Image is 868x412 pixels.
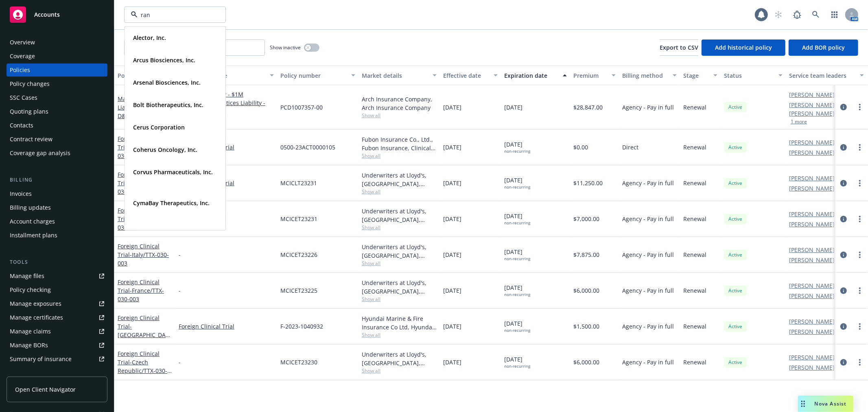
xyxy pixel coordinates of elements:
[727,323,743,330] span: Active
[789,7,805,23] a: Report a Bug
[443,358,461,366] span: [DATE]
[175,66,277,85] button: Lines of coverage
[855,142,865,152] a: more
[10,366,62,379] div: Policy AI ingestions
[362,152,437,159] span: Show all
[724,71,774,80] div: Status
[680,66,721,85] button: Stage
[504,355,530,369] span: [DATE]
[570,66,619,85] button: Premium
[10,50,35,63] div: Coverage
[133,168,213,176] strong: Corvus Pharmaceuticals, Inc.
[786,66,867,85] button: Service team leaders
[855,322,865,331] a: more
[7,270,107,283] a: Manage files
[138,11,209,19] input: Filter by keyword
[10,105,48,118] div: Quoting plans
[789,281,835,290] a: [PERSON_NAME]
[789,317,835,326] a: [PERSON_NAME]
[727,180,743,187] span: Active
[573,179,603,187] span: $11,250.00
[270,44,301,51] span: Show inactive
[280,322,323,331] span: F-2023-1040932
[839,250,848,260] a: circleInformation
[443,143,461,151] span: [DATE]
[280,179,317,187] span: MCICLT23231
[789,39,858,56] button: Add BOR policy
[504,328,530,333] div: non-recurring
[10,311,63,324] div: Manage certificates
[7,50,107,63] a: Coverage
[808,7,824,23] a: Search
[179,250,181,259] span: -
[573,286,599,295] span: $6,000.00
[855,102,865,112] a: more
[855,286,865,296] a: more
[789,245,835,254] a: [PERSON_NAME]
[10,215,55,228] div: Account charges
[179,90,274,99] a: Fiduciary Liability - $1M
[34,11,60,18] span: Accounts
[10,283,51,296] div: Policy checking
[118,103,169,128] span: - $5M D&O/$1M EPL/$1M FID
[683,358,706,366] span: Renewal
[10,339,48,352] div: Manage BORs
[789,210,835,218] a: [PERSON_NAME]
[7,258,107,266] div: Tools
[10,147,70,160] div: Coverage gap analysis
[133,146,197,153] strong: Coherus Oncology, Inc.
[443,103,461,112] span: [DATE]
[798,396,853,412] button: Nova Assist
[789,71,855,80] div: Service team leaders
[179,143,274,151] a: Foreign Clinical Trial
[118,171,170,195] a: Foreign Clinical Trial
[855,214,865,224] a: more
[504,364,530,369] div: non-recurring
[789,174,835,182] a: [PERSON_NAME]
[7,36,107,49] a: Overview
[573,103,603,112] span: $28,847.00
[7,311,107,324] a: Manage certificates
[10,187,32,200] div: Invoices
[7,353,107,366] a: Summary of insurance
[440,66,501,85] button: Effective date
[622,143,638,151] span: Direct
[727,144,743,151] span: Active
[10,353,72,366] div: Summary of insurance
[10,91,37,104] div: SSC Cases
[362,71,428,80] div: Market details
[7,147,107,160] a: Coverage gap analysis
[839,357,848,367] a: circleInformation
[133,199,210,207] strong: CymaBay Therapeutics, Inc.
[443,215,461,223] span: [DATE]
[133,34,166,42] strong: Alector, Inc.
[443,179,461,187] span: [DATE]
[118,71,163,80] div: Policy details
[504,256,530,261] div: non-recurring
[7,215,107,228] a: Account charges
[10,119,33,132] div: Contacts
[118,358,172,383] span: - Czech Republic/TTX-030-003
[362,367,437,374] span: Show all
[179,358,181,366] span: -
[280,143,335,151] span: 0500-23ACT0000105
[118,95,169,128] a: Management Liability
[10,201,51,214] div: Billing updates
[622,103,674,112] span: Agency - Pay in full
[443,71,489,80] div: Effective date
[133,230,192,238] strong: Delfi Diagnostics, Inc.
[839,142,848,152] a: circleInformation
[504,103,523,112] span: [DATE]
[683,286,706,295] span: Renewal
[789,256,835,264] a: [PERSON_NAME]
[573,250,599,259] span: $7,875.00
[573,358,599,366] span: $6,000.00
[573,215,599,223] span: $7,000.00
[118,350,167,383] a: Foreign Clinical Trial
[179,116,274,124] a: 1 more
[7,297,107,310] a: Manage exposures
[362,112,437,119] span: Show all
[7,133,107,146] a: Contract review
[622,358,674,366] span: Agency - Pay in full
[721,66,786,85] button: Status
